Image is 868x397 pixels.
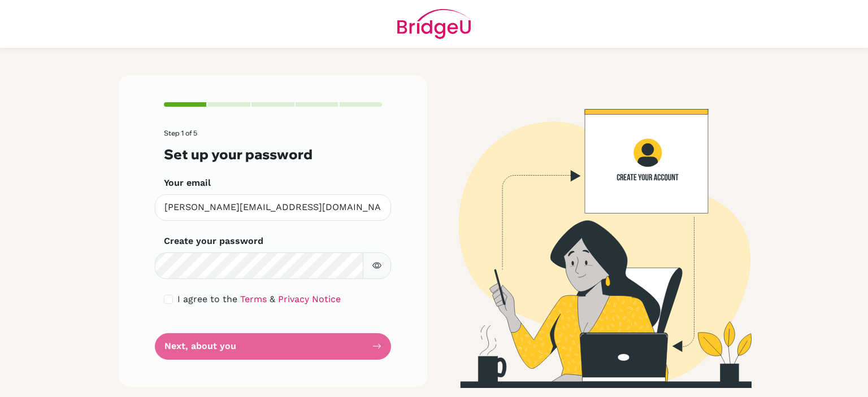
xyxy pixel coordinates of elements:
[164,234,263,248] label: Create your password
[240,294,267,304] a: Terms
[155,194,391,221] input: Insert your email*
[164,129,197,137] span: Step 1 of 5
[177,294,237,304] span: I agree to the
[164,146,382,163] h3: Set up your password
[164,176,211,190] label: Your email
[278,294,341,304] a: Privacy Notice
[270,294,275,304] span: &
